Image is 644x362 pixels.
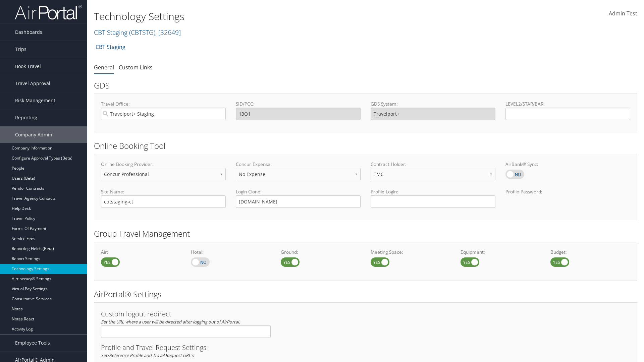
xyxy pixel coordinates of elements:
label: Concur Expense: [236,161,361,168]
img: airportal-logo.png [15,4,82,20]
span: Employee Tools [15,335,50,351]
a: General [94,64,114,71]
span: Admin Test [609,10,637,17]
a: CBT Staging [96,40,125,54]
label: Equipment: [461,249,540,255]
label: Site Name: [101,188,226,195]
h2: AirPortal® Settings [94,289,637,300]
label: Hotel: [191,249,271,255]
h3: Custom logout redirect [101,311,271,317]
label: Ground: [281,249,361,255]
label: Travel Office: [101,101,226,107]
a: Custom Links [119,64,153,71]
label: Contract Holder: [371,161,495,168]
a: CBT Staging [94,28,181,37]
label: LEVEL2/STAR/BAR: [505,101,630,107]
label: Login Clone: [236,188,361,195]
h3: Profile and Travel Request Settings: [101,344,630,351]
label: Profile Password: [505,188,630,207]
span: ( CBTSTG ) [129,28,155,37]
label: Meeting Space: [371,249,450,255]
input: Profile Login: [371,195,495,208]
em: Set the URL where a user will be directed after logging out of AirPortal. [101,319,240,325]
span: Risk Management [15,92,55,109]
label: SID/PCC: [236,101,361,107]
h2: Online Booking Tool [94,140,637,152]
label: GDS System: [371,101,495,107]
h2: Group Travel Management [94,228,637,239]
a: Admin Test [609,3,637,24]
label: Online Booking Provider: [101,161,226,168]
span: Trips [15,41,26,58]
label: AirBank® Sync [505,170,524,179]
label: Budget: [550,249,630,255]
span: Dashboards [15,24,42,41]
span: Book Travel [15,58,41,75]
span: Reporting [15,109,37,126]
span: , [ 32649 ] [155,28,181,37]
label: Air: [101,249,181,255]
label: AirBank® Sync: [505,161,630,168]
span: Travel Approval [15,75,50,92]
h1: Technology Settings [94,9,456,23]
h2: GDS [94,80,632,91]
label: Profile Login: [371,188,495,207]
em: Set/Reference Profile and Travel Request URL's [101,352,194,358]
span: Company Admin [15,126,52,143]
